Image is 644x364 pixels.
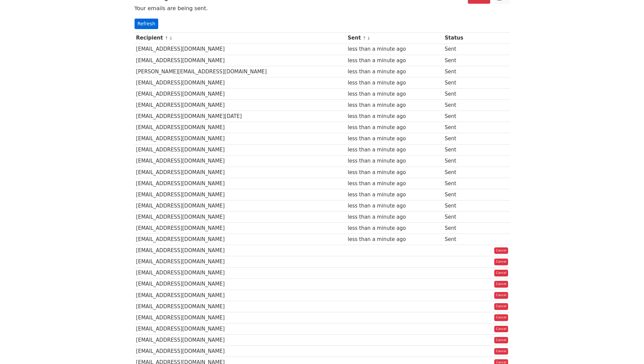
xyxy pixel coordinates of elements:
[135,245,346,256] td: [EMAIL_ADDRESS][DOMAIN_NAME]
[135,19,159,29] a: Refresh
[135,323,346,335] td: [EMAIL_ADDRESS][DOMAIN_NAME]
[494,348,508,355] a: Cancel
[363,35,366,41] a: ↑
[135,111,346,122] td: [EMAIL_ADDRESS][DOMAIN_NAME][DATE]
[135,189,346,200] td: [EMAIL_ADDRESS][DOMAIN_NAME]
[135,55,346,66] td: [EMAIL_ADDRESS][DOMAIN_NAME]
[348,68,441,76] div: less than a minute ago
[135,122,346,133] td: [EMAIL_ADDRESS][DOMAIN_NAME]
[135,66,346,77] td: [PERSON_NAME][EMAIL_ADDRESS][DOMAIN_NAME]
[443,178,478,189] td: Sent
[135,89,346,100] td: [EMAIL_ADDRESS][DOMAIN_NAME]
[494,270,508,276] a: Cancel
[443,200,478,212] td: Sent
[135,32,346,44] th: Recipient
[348,45,441,53] div: less than a minute ago
[348,79,441,87] div: less than a minute ago
[494,337,508,344] a: Cancel
[348,113,441,120] div: less than a minute ago
[443,100,478,111] td: Sent
[169,35,173,41] a: ↓
[494,247,508,254] a: Cancel
[443,167,478,178] td: Sent
[494,281,508,288] a: Cancel
[443,55,478,66] td: Sent
[443,77,478,88] td: Sent
[494,292,508,299] a: Cancel
[135,267,346,278] td: [EMAIL_ADDRESS][DOMAIN_NAME]
[348,146,441,154] div: less than a minute ago
[135,212,346,223] td: [EMAIL_ADDRESS][DOMAIN_NAME]
[135,144,346,155] td: [EMAIL_ADDRESS][DOMAIN_NAME]
[348,213,441,221] div: less than a minute ago
[443,44,478,55] td: Sent
[443,133,478,144] td: Sent
[348,57,441,65] div: less than a minute ago
[443,32,478,44] th: Status
[135,223,346,234] td: [EMAIL_ADDRESS][DOMAIN_NAME]
[610,332,644,364] iframe: Chat Widget
[135,44,346,55] td: [EMAIL_ADDRESS][DOMAIN_NAME]
[348,191,441,199] div: less than a minute ago
[443,223,478,234] td: Sent
[348,202,441,210] div: less than a minute ago
[135,256,346,267] td: [EMAIL_ADDRESS][DOMAIN_NAME]
[443,122,478,133] td: Sent
[494,303,508,310] a: Cancel
[443,144,478,155] td: Sent
[135,178,346,189] td: [EMAIL_ADDRESS][DOMAIN_NAME]
[348,236,441,243] div: less than a minute ago
[135,290,346,301] td: [EMAIL_ADDRESS][DOMAIN_NAME]
[348,135,441,143] div: less than a minute ago
[348,124,441,131] div: less than a minute ago
[165,35,168,41] a: ↑
[135,278,346,290] td: [EMAIL_ADDRESS][DOMAIN_NAME]
[348,224,441,232] div: less than a minute ago
[346,32,443,44] th: Sent
[135,335,346,346] td: [EMAIL_ADDRESS][DOMAIN_NAME]
[443,111,478,122] td: Sent
[135,234,346,245] td: [EMAIL_ADDRESS][DOMAIN_NAME]
[443,155,478,167] td: Sent
[135,100,346,111] td: [EMAIL_ADDRESS][DOMAIN_NAME]
[443,189,478,200] td: Sent
[135,167,346,178] td: [EMAIL_ADDRESS][DOMAIN_NAME]
[367,35,371,41] a: ↓
[135,312,346,323] td: [EMAIL_ADDRESS][DOMAIN_NAME]
[348,101,441,109] div: less than a minute ago
[443,234,478,245] td: Sent
[135,77,346,88] td: [EMAIL_ADDRESS][DOMAIN_NAME]
[494,259,508,265] a: Cancel
[348,169,441,176] div: less than a minute ago
[494,314,508,321] a: Cancel
[443,212,478,223] td: Sent
[348,180,441,188] div: less than a minute ago
[135,301,346,312] td: [EMAIL_ADDRESS][DOMAIN_NAME]
[135,5,510,12] p: Your emails are being sent.
[135,155,346,167] td: [EMAIL_ADDRESS][DOMAIN_NAME]
[443,66,478,77] td: Sent
[494,326,508,333] a: Cancel
[348,90,441,98] div: less than a minute ago
[443,89,478,100] td: Sent
[135,346,346,357] td: [EMAIL_ADDRESS][DOMAIN_NAME]
[348,157,441,165] div: less than a minute ago
[135,200,346,212] td: [EMAIL_ADDRESS][DOMAIN_NAME]
[135,133,346,144] td: [EMAIL_ADDRESS][DOMAIN_NAME]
